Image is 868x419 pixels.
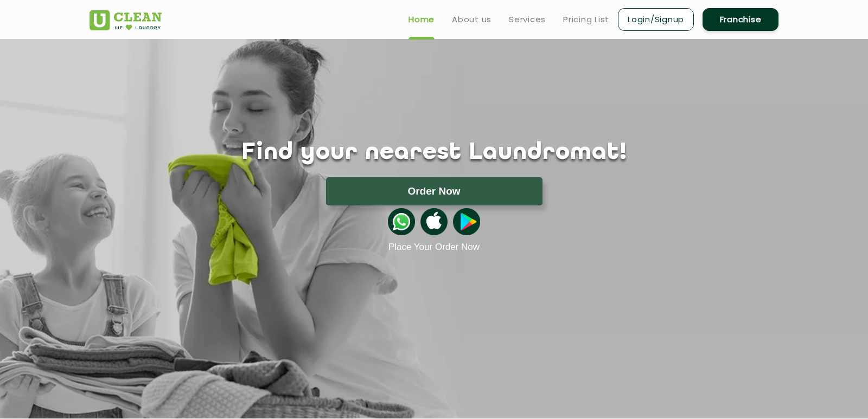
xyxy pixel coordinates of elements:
a: Place Your Order Now [388,242,480,253]
a: Pricing List [563,13,609,26]
button: Order Now [326,177,542,205]
img: UClean Laundry and Dry Cleaning [90,10,162,30]
img: playstoreicon.png [453,208,480,235]
a: Services [509,13,546,26]
img: whatsappicon.png [388,208,415,235]
img: apple-icon.png [420,208,448,235]
a: About us [452,13,492,26]
a: Home [409,13,435,26]
h1: Find your nearest Laundromat! [81,139,787,166]
a: Login/Signup [618,8,694,31]
a: Franchise [703,8,778,31]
